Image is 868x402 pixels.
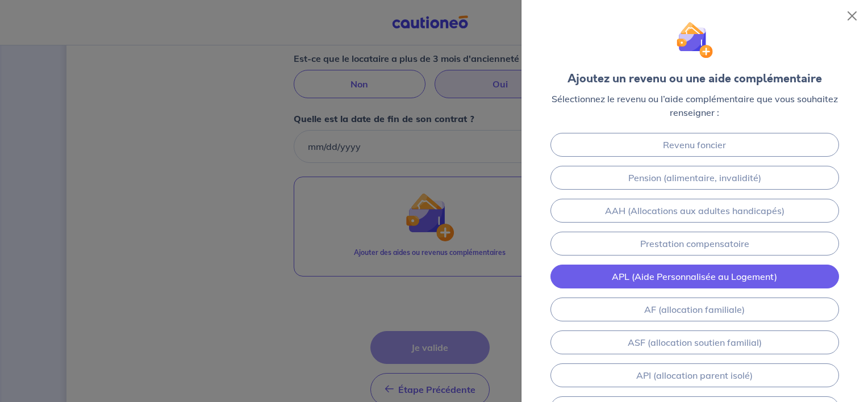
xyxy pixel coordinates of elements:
[567,70,822,87] div: Ajoutez un revenu ou une aide complémentaire
[550,133,839,157] a: Revenu foncier
[550,166,839,190] a: Pension (alimentaire, invalidité)
[677,22,713,58] img: illu_wallet.svg
[550,363,839,387] a: API (allocation parent isolé)
[550,330,839,354] a: ASF (allocation soutien familial)
[843,7,861,25] button: Close
[550,298,839,321] a: AF (allocation familiale)
[540,92,850,119] p: Sélectionnez le revenu ou l’aide complémentaire que vous souhaitez renseigner :
[550,232,839,256] a: Prestation compensatoire
[550,199,839,223] a: AAH (Allocations aux adultes handicapés)
[550,265,839,288] a: APL (Aide Personnalisée au Logement)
